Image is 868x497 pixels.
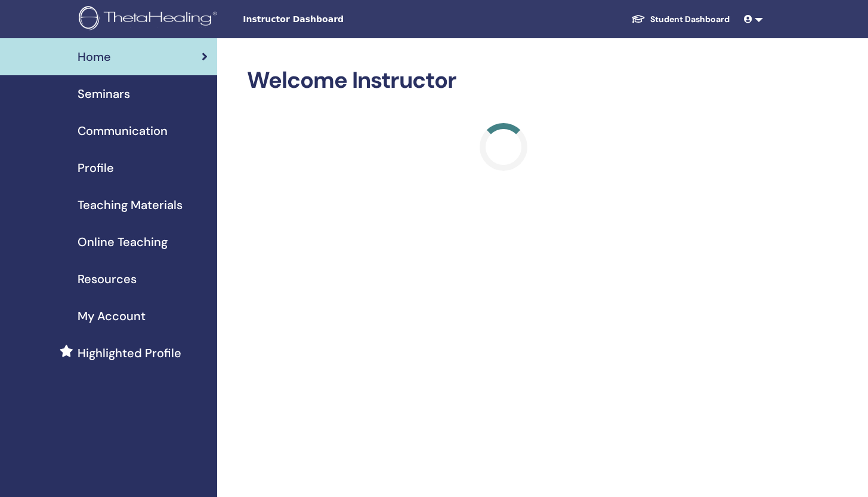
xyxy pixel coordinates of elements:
span: Seminars [78,85,130,103]
span: Resources [78,270,137,288]
span: My Account [78,307,146,325]
span: Profile [78,159,114,177]
h2: Welcome Instructor [247,67,761,94]
img: logo.png [79,6,221,33]
img: graduation-cap-white.svg [631,14,645,24]
span: Home [78,48,111,66]
span: Instructor Dashboard [243,13,422,26]
span: Communication [78,122,168,140]
span: Highlighted Profile [78,344,181,362]
a: Student Dashboard [622,8,739,30]
span: Online Teaching [78,233,168,251]
span: Teaching Materials [78,196,183,214]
